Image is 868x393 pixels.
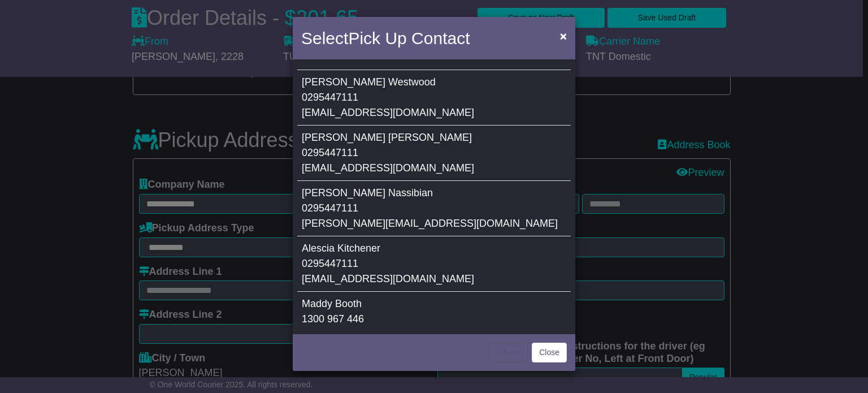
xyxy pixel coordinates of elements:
[302,258,358,269] span: 0295447111
[302,273,474,284] span: [EMAIL_ADDRESS][DOMAIN_NAME]
[302,162,474,174] span: [EMAIL_ADDRESS][DOMAIN_NAME]
[335,298,362,309] span: Booth
[302,147,358,158] span: 0295447111
[337,243,380,254] span: Kitchener
[302,313,364,325] span: 1300 967 446
[560,29,567,42] span: ×
[532,343,567,362] button: Close
[301,25,470,51] h4: Select
[388,76,436,88] span: Westwood
[302,107,474,118] span: [EMAIL_ADDRESS][DOMAIN_NAME]
[302,187,385,198] span: [PERSON_NAME]
[388,187,433,198] span: Nassibian
[411,29,470,47] span: Contact
[348,29,406,47] span: Pick Up
[302,218,558,229] span: [PERSON_NAME][EMAIL_ADDRESS][DOMAIN_NAME]
[302,132,385,143] span: [PERSON_NAME]
[302,92,358,103] span: 0295447111
[302,243,335,254] span: Alescia
[302,202,358,214] span: 0295447111
[302,298,332,309] span: Maddy
[489,343,528,362] button: < Back
[388,132,472,143] span: [PERSON_NAME]
[302,76,385,88] span: [PERSON_NAME]
[554,24,572,47] button: Close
